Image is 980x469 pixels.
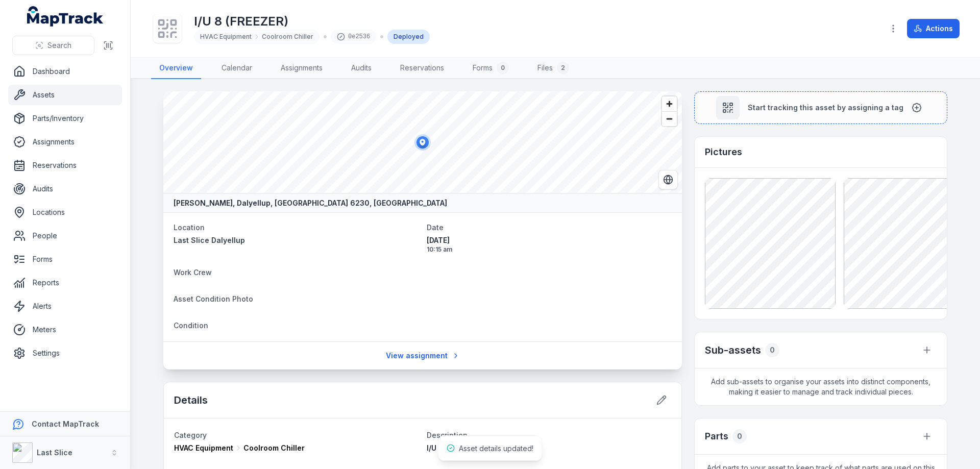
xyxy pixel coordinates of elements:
[8,249,122,269] a: Forms
[705,145,742,159] h3: Pictures
[174,321,208,330] span: Condition
[32,419,99,428] strong: Contact MapTrack
[497,62,509,74] div: 0
[427,235,672,254] time: 14/10/2025, 10:15:32 am
[174,268,212,277] span: Work Crew
[705,343,761,357] h2: Sub-assets
[748,103,903,113] span: Start tracking this asset by assigning a tag
[427,443,481,452] span: I/U 8 (FREEZER)
[273,58,331,79] a: Assignments
[907,19,960,38] button: Actions
[732,429,747,443] div: 0
[174,235,419,245] a: Last Slice Dalyellup
[427,223,444,232] span: Date
[765,343,779,357] div: 0
[8,85,122,105] a: Assets
[427,431,468,439] span: Description
[705,429,728,443] h3: Parts
[658,170,678,189] button: Switch to Satellite View
[459,444,533,453] span: Asset details updated!
[12,36,94,55] button: Search
[174,393,208,407] h2: Details
[8,202,122,223] a: Locations
[243,443,305,453] span: Coolroom Chiller
[8,108,122,129] a: Parts/Inventory
[8,273,122,293] a: Reports
[8,155,122,176] a: Reservations
[174,294,253,303] span: Asset Condition Photo
[47,40,71,51] span: Search
[194,13,430,30] h1: I/U 8 (FREEZER)
[8,61,122,82] a: Dashboard
[387,30,430,44] div: Deployed
[662,96,677,111] button: Zoom in
[557,62,569,74] div: 2
[37,448,72,457] strong: Last Slice
[695,368,947,405] span: Add sub-assets to organise your assets into distinct components, making it easier to manage and t...
[331,30,376,44] div: 0e2536
[200,33,252,41] span: HVAC Equipment
[174,236,245,244] span: Last Slice Dalyellup
[174,443,233,453] span: HVAC Equipment
[8,132,122,152] a: Assignments
[8,319,122,340] a: Meters
[174,431,207,439] span: Category
[529,58,577,79] a: Files2
[427,235,672,245] span: [DATE]
[8,226,122,246] a: People
[464,58,517,79] a: Forms0
[213,58,260,79] a: Calendar
[262,33,313,41] span: Coolroom Chiller
[27,6,104,27] a: MapTrack
[163,91,682,193] canvas: Map
[174,223,205,232] span: Location
[343,58,380,79] a: Audits
[379,346,467,365] a: View assignment
[662,111,677,126] button: Zoom out
[8,179,122,199] a: Audits
[392,58,452,79] a: Reservations
[151,58,201,79] a: Overview
[8,296,122,316] a: Alerts
[427,245,672,254] span: 10:15 am
[174,198,447,208] strong: [PERSON_NAME], Dalyellup, [GEOGRAPHIC_DATA] 6230, [GEOGRAPHIC_DATA]
[8,343,122,363] a: Settings
[694,91,947,124] button: Start tracking this asset by assigning a tag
